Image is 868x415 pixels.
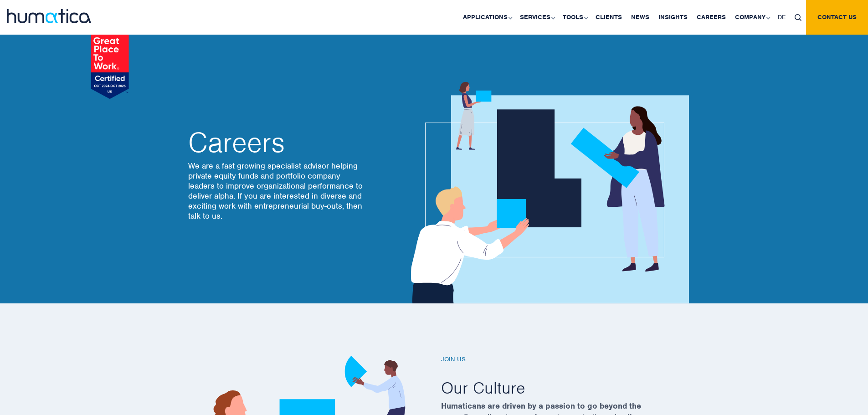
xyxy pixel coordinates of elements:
[778,13,786,21] span: DE
[441,377,687,398] h2: Our Culture
[188,129,366,156] h2: Careers
[402,82,689,303] img: about_banner1
[7,9,91,23] img: logo
[441,356,687,364] h6: Join us
[188,161,366,221] p: We are a fast growing specialist advisor helping private equity funds and portfolio company leade...
[795,14,801,21] img: search_icon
